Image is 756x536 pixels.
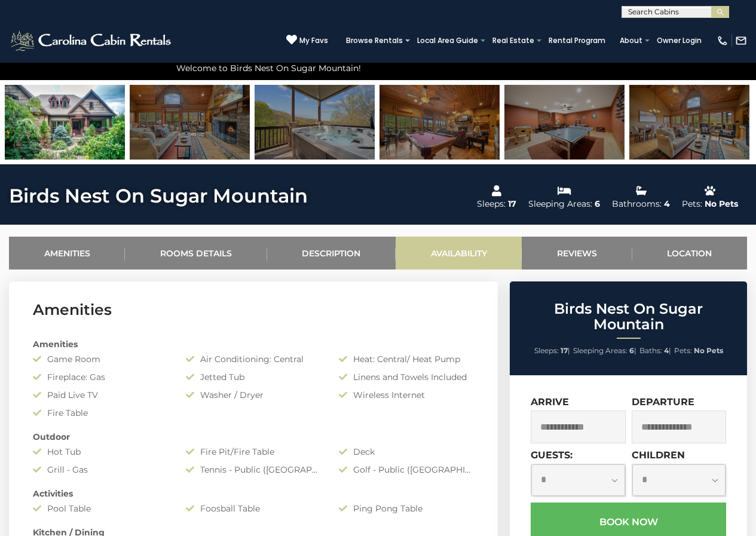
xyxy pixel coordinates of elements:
img: 168603401 [130,85,250,160]
a: Local Area Guide [411,32,484,49]
div: Fire Table [24,407,177,419]
img: 168603393 [255,85,375,160]
div: Grill - Gas [24,464,177,476]
h3: Amenities [33,299,474,320]
img: 168603400 [629,85,749,160]
img: 168440338 [5,85,125,160]
a: Browse Rentals [340,32,409,49]
span: Sleeps: [534,346,559,355]
div: Fireplace: Gas [24,371,177,383]
div: Game Room [24,353,177,365]
img: 168603377 [504,85,625,160]
div: Wireless Internet [330,389,483,401]
div: Heat: Central/ Heat Pump [330,353,483,365]
img: White-1-2.png [9,29,175,53]
label: Arrive [531,396,569,408]
strong: 17 [561,346,568,355]
a: Rental Program [543,32,611,49]
li: | [573,343,636,359]
li: | [534,343,570,359]
a: Location [632,237,747,269]
div: Linens and Towels Included [330,371,483,383]
strong: 6 [629,346,634,355]
label: Departure [632,396,694,408]
span: Baths: [639,346,662,355]
label: Guests: [531,449,573,461]
a: Real Estate [486,32,540,49]
div: Amenities [24,338,483,350]
span: Sleeping Areas: [573,346,628,355]
div: Air Conditioning: Central [177,353,330,365]
div: Pool Table [24,503,177,514]
a: Description [267,237,396,269]
div: Outdoor [24,431,483,443]
img: mail-regular-white.png [735,35,747,47]
div: Ping Pong Table [330,503,483,514]
a: Amenities [9,237,125,269]
div: Paid Live TV [24,389,177,401]
img: phone-regular-white.png [717,35,729,47]
a: Availability [396,237,522,269]
span: Pets: [674,346,692,355]
strong: 4 [664,346,669,355]
a: Reviews [522,237,632,269]
div: Golf - Public ([GEOGRAPHIC_DATA]) [330,464,483,476]
div: Deck [330,446,483,458]
a: Rooms Details [125,237,267,269]
div: Welcome to Birds Nest On Sugar Mountain! [170,56,586,80]
span: My Favs [299,35,328,46]
img: 168603370 [379,85,500,160]
li: | [639,343,671,359]
a: About [614,32,648,49]
label: Children [632,449,685,461]
div: Activities [24,488,483,500]
div: Foosball Table [177,503,330,514]
strong: No Pets [694,346,723,355]
div: Hot Tub [24,446,177,458]
div: Fire Pit/Fire Table [177,446,330,458]
div: Tennis - Public ([GEOGRAPHIC_DATA]) [177,464,330,476]
div: Washer / Dryer [177,389,330,401]
a: Owner Login [651,32,708,49]
h2: Birds Nest On Sugar Mountain [513,301,744,333]
div: Jetted Tub [177,371,330,383]
a: My Favs [286,34,328,47]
